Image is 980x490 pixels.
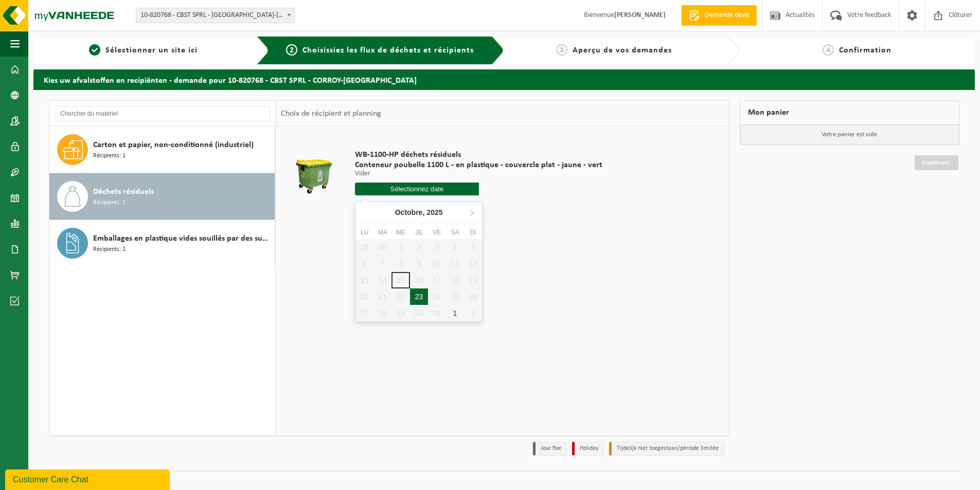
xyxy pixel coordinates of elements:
[49,220,275,266] button: Emballages en plastique vides souillés par des substances dangereuses Récipients: 1
[49,126,275,173] button: Carton et papier, non-conditionné (industriel) Récipients: 1
[105,46,198,55] span: Sélectionner un site ici
[391,227,409,238] div: Me
[573,46,672,55] span: Aperçu de vos demandes
[464,227,482,238] div: Di
[33,69,975,89] h2: Kies uw afvalstoffen en recipiënten - demande pour 10-820768 - CBST SPRL - CORROY-[GEOGRAPHIC_DATA]
[355,150,602,160] span: WB-1100-HP déchets résiduels
[93,151,126,161] span: Récipients: 1
[373,227,391,238] div: Ma
[740,125,959,144] p: Votre panier est vide
[915,155,958,170] a: Continuer
[355,227,373,238] div: Lu
[302,46,474,55] span: Choisissiez les flux de déchets et récipients
[355,183,479,195] input: Sélectionnez date
[89,44,100,56] span: 1
[614,11,666,19] strong: [PERSON_NAME]
[426,209,442,216] i: 2025
[572,442,604,456] li: Holiday
[533,442,567,456] li: Jour fixe
[136,8,295,23] span: 10-820768 - CBST SPRL - CORROY-LE-CHÂTEAU
[286,44,297,56] span: 2
[93,186,154,198] span: Déchets résiduels
[609,442,724,456] li: Tijdelijk niet toegestaan/période limitée
[49,173,275,220] button: Déchets résiduels Récipients: 1
[428,227,446,238] div: Ve
[391,204,447,221] div: Octobre,
[410,227,428,238] div: Je
[93,245,126,255] span: Récipients: 1
[276,101,386,126] div: Choix de récipient et planning
[93,198,126,208] span: Récipients: 1
[5,467,172,490] iframe: chat widget
[410,288,428,305] div: 23
[740,100,960,125] div: Mon panier
[839,46,892,55] span: Confirmation
[355,170,602,177] p: Vider
[39,44,248,57] a: 1Sélectionner un site ici
[93,232,272,245] span: Emballages en plastique vides souillés par des substances dangereuses
[681,5,757,26] a: Demande devis
[355,160,602,170] span: Conteneur poubelle 1100 L - en plastique - couvercle plat - jaune - vert
[55,106,270,121] input: Chercher du matériel
[702,10,752,21] span: Demande devis
[93,139,254,151] span: Carton et papier, non-conditionné (industriel)
[136,8,294,23] span: 10-820768 - CBST SPRL - CORROY-LE-CHÂTEAU
[446,227,464,238] div: Sa
[556,44,567,56] span: 3
[823,44,834,56] span: 4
